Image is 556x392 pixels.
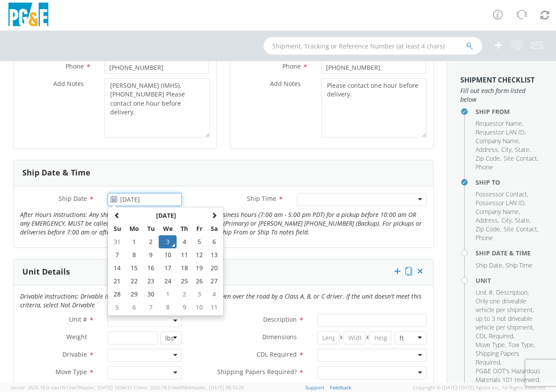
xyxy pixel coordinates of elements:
li: , [496,288,529,297]
td: 7 [143,301,159,314]
span: Description [263,315,297,323]
td: 17 [159,261,177,275]
td: 25 [177,275,192,288]
span: Fill out each form listed below [460,86,543,104]
td: 5 [192,235,207,248]
span: Drivable [63,350,87,358]
span: Move Type [56,368,87,376]
a: Support [306,384,324,391]
span: Phone [476,163,493,171]
span: Phone [66,62,84,70]
span: Address [476,145,498,154]
td: 8 [159,301,177,314]
span: Dimensions [262,333,297,341]
td: 28 [110,288,125,301]
li: , [476,137,520,145]
li: , [515,145,531,154]
td: 1 [125,235,143,248]
span: Previous Month [114,212,120,218]
td: 3 [159,235,177,248]
span: Description [496,288,528,296]
li: , [476,128,526,137]
span: Zip Code [476,225,500,233]
li: , [476,199,526,207]
td: 11 [207,301,222,314]
span: Server: 2025.18.0-daa1fe12ee7 [10,384,132,391]
span: CDL Required [476,332,513,340]
td: 22 [125,275,143,288]
li: , [501,216,513,225]
td: 10 [159,248,177,261]
span: Shipping Papers Required [476,349,519,366]
span: Next Month [211,212,217,218]
li: , [476,225,501,234]
td: 2 [177,288,192,301]
td: 31 [110,235,125,248]
li: , [476,154,501,163]
span: Tow Type [508,340,534,349]
span: master, [DATE] 10:04:51 [79,384,132,391]
td: 5 [110,301,125,314]
td: 6 [207,235,222,248]
span: X [366,331,370,344]
td: 29 [125,288,143,301]
span: City [501,216,511,224]
li: , [476,288,494,297]
td: 16 [143,261,159,275]
span: X [340,331,344,344]
h3: Unit Details [22,268,70,276]
li: , [476,190,528,199]
td: 3 [192,288,207,301]
img: pge-logo-06675f144f4cfa6a6814.png [7,3,50,28]
td: 7 [110,248,125,261]
span: Ship Time [247,194,276,203]
span: State [515,216,529,224]
td: 14 [110,261,125,275]
span: Add Notes [270,79,301,88]
input: Length [317,331,340,344]
span: State [515,145,529,154]
span: Company Name [476,137,519,145]
td: 12 [192,248,207,261]
span: City [501,145,511,154]
td: 20 [207,261,222,275]
span: Only one driveable vehicle per shipment, up to 3 not driveable vehicle per shipment [476,297,534,331]
td: 30 [143,288,159,301]
td: 1 [159,288,177,301]
td: 11 [177,248,192,261]
h4: Unit [476,277,543,284]
th: Tu [143,222,159,235]
span: PG&E DOT's Hazardous Materials 101 reviewed [476,367,540,384]
span: Requestor Name [476,119,522,127]
th: Sa [207,222,222,235]
li: , [515,216,531,225]
h4: Ship From [476,108,543,115]
td: 8 [125,248,143,261]
th: Fr [192,222,207,235]
td: 27 [207,275,222,288]
td: 13 [207,248,222,261]
input: Height [369,331,392,344]
span: Requestor LAN ID [476,128,525,136]
th: We [159,222,177,235]
td: 2 [143,235,159,248]
th: Select Month [125,209,207,222]
span: Move Type [476,340,505,349]
li: , [476,216,499,225]
span: Unit # [476,288,493,296]
span: Shipping Papers Required? [217,368,297,376]
td: 21 [110,275,125,288]
i: Drivable Instructions: Drivable is a unit that is roadworthy and can be driven over the road by a... [20,292,421,309]
span: Copyright © [DATE]-[DATE] Agistix Inc., All Rights Reserved [413,384,546,391]
td: 9 [177,301,192,314]
li: , [476,145,499,154]
th: Th [177,222,192,235]
td: 10 [192,301,207,314]
input: Shipment, Tracking or Reference Number (at least 4 chars) [264,37,482,55]
input: Width [344,331,366,344]
li: , [504,225,539,234]
span: Company Name [476,207,519,216]
span: Weight [66,333,87,341]
h4: Ship To [476,179,543,186]
li: , [476,349,541,367]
